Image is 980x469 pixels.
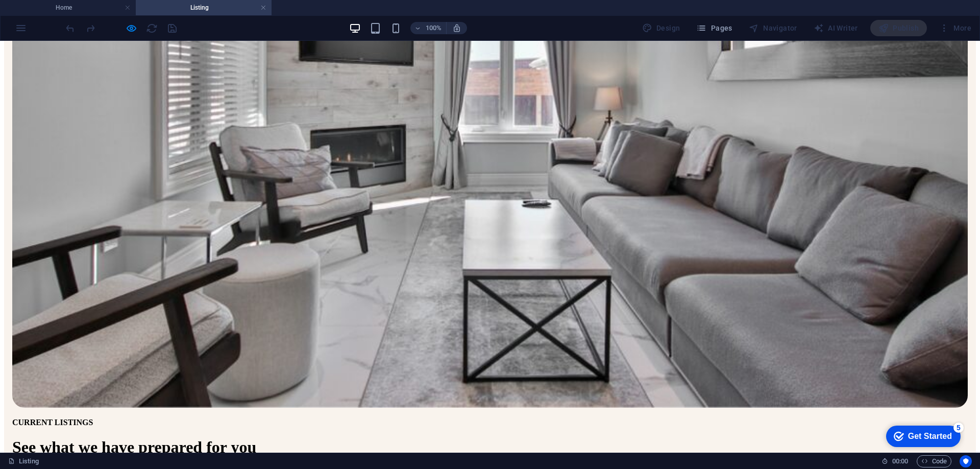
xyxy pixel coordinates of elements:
a: Click to cancel selection. Double-click to open Pages [8,455,39,467]
span: Pages [696,23,732,33]
button: Click here to leave preview mode and continue editing [125,22,137,34]
button: Pages [692,20,736,36]
i: On resize automatically adjust zoom level to fit chosen device. [452,23,461,33]
button: Usercentrics [960,455,972,467]
span: 00 00 [892,455,908,467]
div: Design (Ctrl+Alt+Y) [638,20,684,36]
h4: Listing [136,2,272,13]
h6: Session time [881,455,909,467]
span: Code [921,455,947,467]
div: Get Started [30,11,74,20]
button: 100% [410,22,447,34]
div: 5 [76,2,86,12]
button: Code [917,455,951,467]
span: : [899,457,901,465]
h6: 100% [426,22,442,34]
div: Get Started 5 items remaining, 0% complete [8,5,83,27]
